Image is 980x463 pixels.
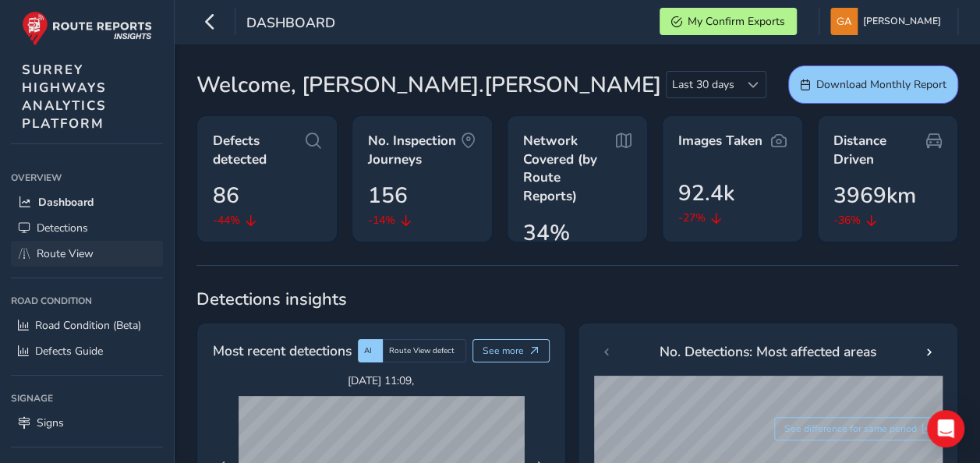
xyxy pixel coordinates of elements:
a: Signs [11,410,163,436]
img: rr logo [22,11,152,46]
span: No. Inspection Journeys [368,132,461,168]
button: Download Monthly Report [788,65,958,104]
span: Distance Driven [833,132,926,168]
button: See more [472,339,550,362]
span: Route View defect [389,345,455,356]
div: Open Intercom Messenger [927,410,964,447]
button: My Confirm Exports [660,8,797,35]
span: -44% [213,212,240,228]
button: See difference for same period [774,417,943,440]
span: Dashboard [38,195,94,210]
span: Detections insights [196,288,958,311]
div: AI [358,339,383,362]
span: Welcome, [PERSON_NAME].[PERSON_NAME] [196,69,661,101]
span: 92.4k [678,177,734,210]
div: Route View defect [383,339,466,362]
span: Defects Guide [35,344,103,359]
span: Download Monthly Report [816,77,946,92]
a: Road Condition (Beta) [11,313,163,338]
span: -14% [368,212,395,228]
span: 86 [213,179,239,212]
span: My Confirm Exports [688,14,785,29]
div: Overview [11,166,163,189]
span: 34% [523,217,570,249]
span: See more [483,345,524,357]
span: Route View [37,246,94,261]
span: See difference for same period [784,422,917,435]
span: Most recent detections [213,341,352,361]
span: 156 [368,179,408,212]
span: [PERSON_NAME] [863,8,941,35]
div: Signage [11,387,163,410]
span: Road Condition (Beta) [35,318,141,333]
div: Road Condition [11,289,163,313]
button: [PERSON_NAME] [830,8,946,35]
a: Detections [11,215,163,241]
span: SURREY HIGHWAYS ANALYTICS PLATFORM [22,61,107,133]
a: Dashboard [11,189,163,215]
span: Detections [37,221,88,235]
span: [DATE] 11:09 , [239,373,524,388]
img: diamond-layout [830,8,858,35]
span: Signs [37,415,64,430]
span: Network Covered (by Route Reports) [523,132,616,206]
span: Dashboard [246,13,335,35]
a: Defects Guide [11,338,163,364]
span: Last 30 days [667,72,740,97]
span: 3969km [833,179,916,212]
span: -36% [833,212,861,228]
a: Route View [11,241,163,267]
span: No. Detections: Most affected areas [660,341,876,362]
span: AI [364,345,372,356]
span: -27% [678,210,706,226]
span: Defects detected [213,132,306,168]
span: Images Taken [678,132,762,150]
